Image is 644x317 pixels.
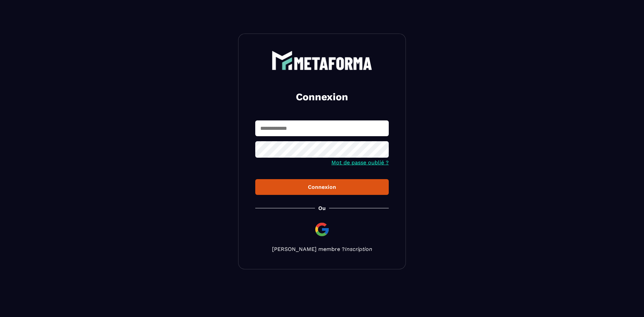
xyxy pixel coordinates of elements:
a: Inscription [345,246,372,252]
a: Mot de passe oublié ? [331,159,389,166]
h2: Connexion [263,90,381,104]
button: Connexion [255,179,389,195]
p: [PERSON_NAME] membre ? [255,246,389,252]
div: Connexion [261,184,383,190]
img: logo [272,51,372,70]
p: Ou [318,205,326,211]
img: google [314,221,330,237]
a: logo [255,51,389,70]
